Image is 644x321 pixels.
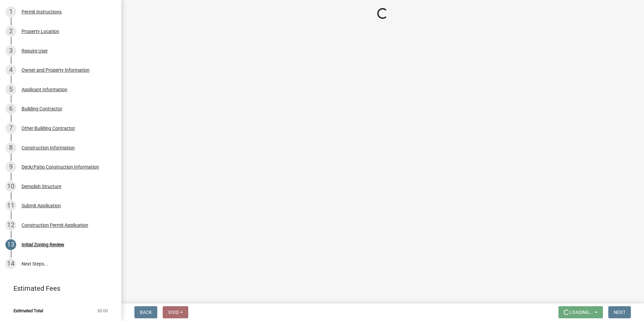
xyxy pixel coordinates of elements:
[22,145,75,150] div: Construction Information
[22,48,48,53] div: Require User
[5,162,16,172] div: 9
[22,203,61,208] div: Submit Application
[5,103,16,114] div: 6
[168,310,179,315] span: Void
[5,220,16,230] div: 12
[22,223,88,227] div: Construction Permit Application
[614,310,625,315] span: Next
[5,200,16,211] div: 11
[22,126,75,131] div: Other Building Contractor
[558,306,603,318] button: Loading...
[22,184,61,189] div: Demolish Structure
[5,123,16,134] div: 7
[5,258,16,269] div: 14
[5,26,16,37] div: 2
[13,309,43,313] span: Estimated Total
[5,84,16,95] div: 5
[608,306,631,318] button: Next
[22,242,64,247] div: Initial Zoning Review
[22,9,62,14] div: Permit Instructions
[5,282,110,295] a: Estimated Fees
[5,6,16,17] div: 1
[22,165,99,169] div: Deck/Patio Construction Information
[97,309,108,313] span: $0.00
[5,181,16,192] div: 10
[5,142,16,153] div: 8
[163,306,188,318] button: Void
[22,68,90,72] div: Owner and Property Information
[5,239,16,250] div: 13
[22,87,67,92] div: Applicant Information
[5,45,16,56] div: 3
[22,106,62,111] div: Building Contractor
[140,310,152,315] span: Back
[134,306,157,318] button: Back
[5,65,16,75] div: 4
[22,29,59,34] div: Property Location
[569,310,593,315] span: Loading...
